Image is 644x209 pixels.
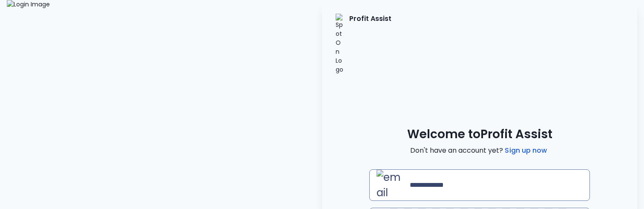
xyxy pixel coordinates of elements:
[349,14,391,74] p: Profit Assist
[336,14,344,74] img: SpotOn Logo
[503,145,549,156] a: Sign up now
[407,127,552,142] span: Welcome to Profit Assist
[410,145,549,156] span: Don't have an account yet?
[377,170,406,200] img: email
